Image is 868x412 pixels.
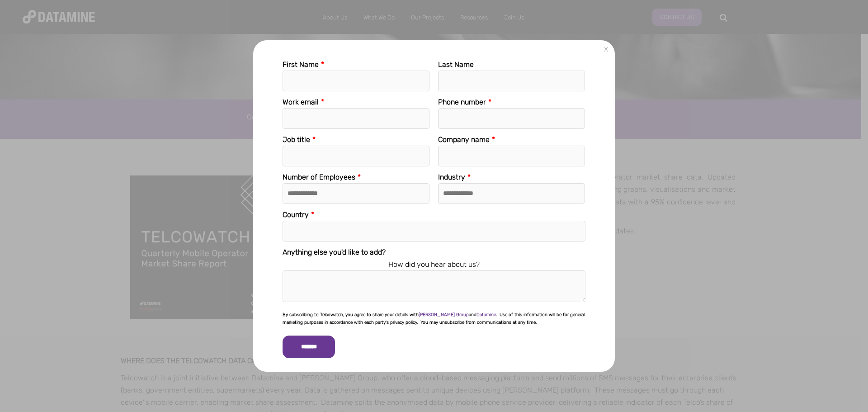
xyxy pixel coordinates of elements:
span: Work email [283,98,319,106]
a: [PERSON_NAME] Group [419,312,469,317]
span: Industry [438,173,465,181]
span: Job title [283,135,310,144]
legend: How did you hear about us? [283,258,585,270]
a: Datamine [476,312,496,317]
span: Number of Employees [283,173,355,181]
span: First Name [283,60,319,69]
span: Company name [438,135,490,144]
a: X [600,44,612,55]
span: Phone number [438,98,486,106]
p: By subscribing to Telcowatch, you agree to share your details with and . Use of this information ... [283,311,585,327]
span: Country [283,210,309,219]
span: Anything else you'd like to add? [283,248,386,256]
span: Last Name [438,60,474,69]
